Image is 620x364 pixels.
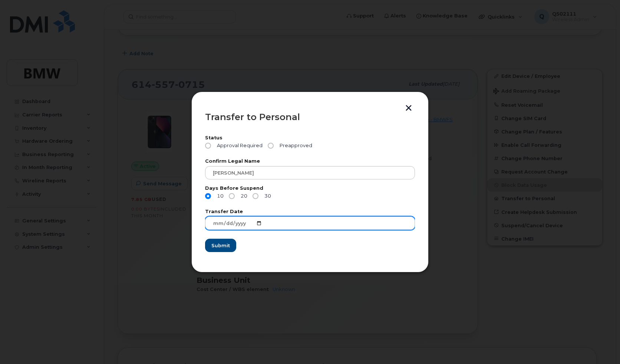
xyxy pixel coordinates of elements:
label: Days Before Suspend [205,186,415,191]
iframe: Messenger Launcher [588,332,614,358]
label: Confirm Legal Name [205,159,415,164]
input: Preapproved [268,143,274,149]
label: Status [205,136,415,140]
div: Transfer to Personal [205,113,415,122]
input: 10 [205,193,211,199]
span: 30 [261,193,271,199]
span: Submit [211,242,230,249]
button: Submit [205,239,236,252]
span: Approval Required [214,143,263,149]
span: 10 [214,193,224,199]
input: Approval Required [205,143,211,149]
span: 20 [238,193,247,199]
span: Preapproved [277,143,312,149]
label: Transfer Date [205,209,415,214]
input: 30 [253,193,258,199]
input: 20 [229,193,235,199]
